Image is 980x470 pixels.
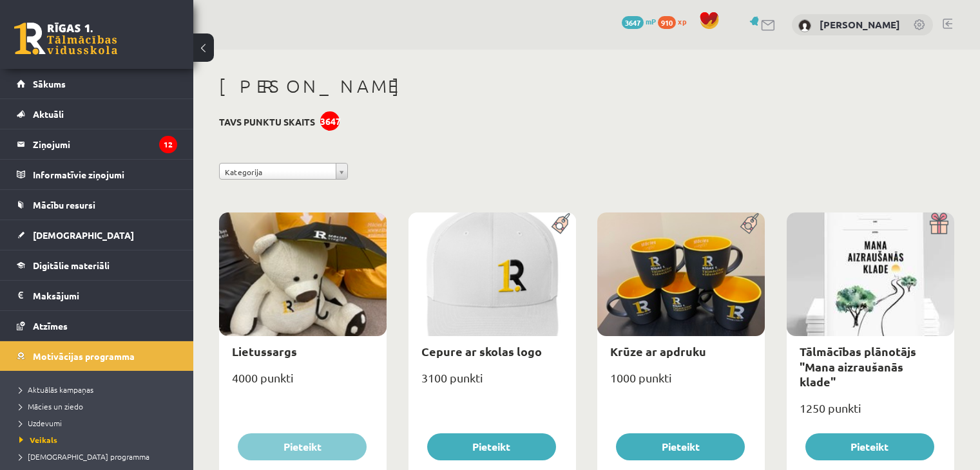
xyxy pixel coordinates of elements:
a: Mācību resursi [17,190,177,220]
a: 910 xp [658,16,693,26]
div: 1000 punkti [597,367,765,399]
span: Aktuāli [33,108,64,120]
span: [DEMOGRAPHIC_DATA] [33,229,134,241]
div: 1250 punkti [787,397,954,429]
span: Mācību resursi [33,199,95,211]
button: Pieteikt [616,433,745,460]
a: Aktuālās kampaņas [19,384,180,395]
button: Pieteikt [427,433,556,460]
span: Motivācijas programma [33,350,135,362]
a: Motivācijas programma [17,341,177,371]
a: Informatīvie ziņojumi [17,160,177,189]
a: Veikals [19,434,180,446]
span: Veikals [19,435,57,445]
div: 3647 [320,111,340,131]
a: Sākums [17,69,177,99]
div: 4000 punkti [219,367,387,399]
span: [DEMOGRAPHIC_DATA] programma [19,451,149,462]
button: Pieteikt [238,433,367,460]
span: 910 [658,16,676,29]
img: Aleksandrs Antoņenko [798,19,811,32]
legend: Ziņojumi [33,129,177,159]
i: 12 [159,136,177,153]
h3: Tavs punktu skaits [219,117,315,127]
legend: Informatīvie ziņojumi [33,160,177,189]
a: Aktuāli [17,99,177,129]
a: Cepure ar skolas logo [421,344,542,359]
a: [DEMOGRAPHIC_DATA] programma [19,451,180,462]
a: Digitālie materiāli [17,250,177,280]
img: Populāra prece [547,212,576,234]
a: Tālmācības plānotājs "Mana aizraušanās klade" [800,344,916,389]
span: Aktuālās kampaņas [19,384,93,395]
a: Uzdevumi [19,417,180,429]
span: Uzdevumi [19,418,62,428]
a: Mācies un ziedo [19,400,180,412]
span: Kategorija [225,164,331,180]
a: [PERSON_NAME] [820,18,900,31]
span: Digitālie materiāli [33,259,110,271]
span: Atzīmes [33,320,68,332]
span: Mācies un ziedo [19,401,83,411]
img: Dāvana ar pārsteigumu [925,212,954,234]
div: 3100 punkti [408,367,576,399]
a: Ziņojumi12 [17,129,177,159]
span: 3647 [622,16,644,29]
button: Pieteikt [805,433,934,460]
h1: [PERSON_NAME] [219,75,954,97]
a: Atzīmes [17,311,177,341]
a: Maksājumi [17,281,177,310]
a: Krūze ar apdruku [610,344,706,359]
span: xp [678,16,686,26]
a: Lietussargs [232,344,297,359]
span: mP [646,16,656,26]
a: Kategorija [219,163,348,180]
legend: Maksājumi [33,281,177,310]
a: Rīgas 1. Tālmācības vidusskola [14,23,117,55]
span: Sākums [33,78,66,89]
a: 3647 mP [622,16,656,26]
a: [DEMOGRAPHIC_DATA] [17,220,177,250]
img: Populāra prece [736,212,765,234]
